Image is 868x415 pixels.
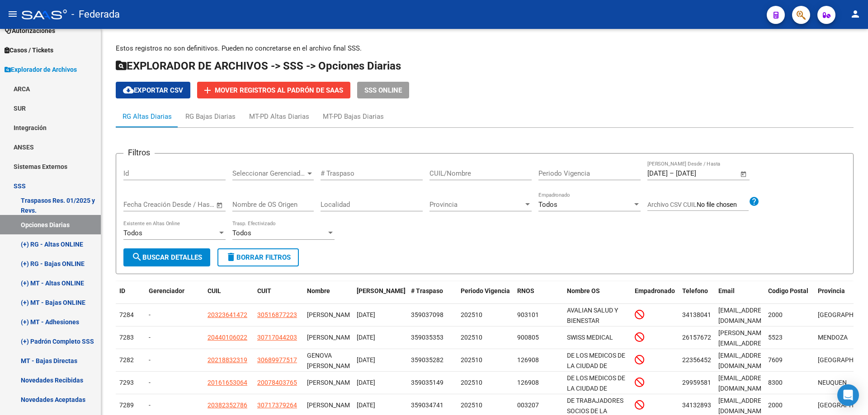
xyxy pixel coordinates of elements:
[149,379,151,386] span: -
[461,287,510,294] span: Periodo Vigencia
[768,311,783,318] span: 2000
[168,201,212,209] input: Fecha fin
[357,378,404,388] div: [DATE]
[411,287,443,294] span: # Traspaso
[254,281,303,311] datatable-header-cell: CUIT
[768,379,783,386] span: 8300
[407,281,457,311] datatable-header-cell: # Traspaso
[123,146,155,159] h3: Filtros
[837,384,859,406] div: Open Intercom Messenger
[850,9,861,19] mat-icon: person
[353,281,407,311] datatable-header-cell: Fecha Traspaso
[149,334,151,341] span: -
[749,196,759,207] mat-icon: help
[357,332,404,343] div: [DATE]
[226,253,291,261] span: Borrar Filtros
[307,379,355,386] span: [PERSON_NAME]
[567,374,628,402] span: DE LOS MEDICOS DE LA CIUDAD DE [GEOGRAPHIC_DATA]
[71,5,120,24] span: - Federada
[145,281,204,311] datatable-header-cell: Gerenciador
[461,401,482,409] span: 202510
[303,281,353,311] datatable-header-cell: Nombre
[679,281,715,311] datatable-header-cell: Telefono
[204,281,254,311] datatable-header-cell: CUIL
[208,379,247,386] span: 20161653064
[682,334,718,341] span: 2615767299
[718,397,770,415] span: olivierialberto12@live.com
[123,84,134,95] mat-icon: cloud_download
[208,287,221,294] span: CUIL
[461,379,482,386] span: 202510
[768,287,808,294] span: Codigo Postal
[718,352,770,369] span: titigenova1970@gmail.com
[123,86,183,94] span: Exportar CSV
[682,379,718,386] span: 2995958136
[307,287,330,294] span: Nombre
[461,356,482,364] span: 202510
[249,112,309,121] div: MT-PD Altas Diarias
[116,82,190,98] button: Exportar CSV
[257,401,297,409] span: 30717379264
[119,334,134,341] span: 7283
[563,281,631,311] datatable-header-cell: Nombre OS
[768,356,783,364] span: 7609
[411,311,443,318] span: 359037098
[5,65,77,75] span: Explorador de Archivos
[119,311,134,318] span: 7284
[670,169,674,177] span: –
[149,311,151,318] span: -
[718,329,770,357] span: lucas.nievas01@gmail.com
[116,43,854,53] p: Estos registros no son definitivos. Pueden no concretarse en el archivo final SSS.
[682,401,718,409] span: 3413289349
[411,334,443,341] span: 359035353
[119,356,134,364] span: 7282
[5,45,53,55] span: Casos / Tickets
[682,356,718,364] span: 2235645295
[818,334,848,341] span: MENDOZA
[718,374,770,392] span: toniopinto1963@gmail.com
[718,307,770,324] span: martin_matias86@hotmail.com
[739,169,749,179] button: Open calendar
[818,379,847,386] span: NEUQUEN
[307,311,355,318] span: [PERSON_NAME]
[411,356,443,364] span: 359035282
[215,200,225,210] button: Open calendar
[429,201,524,209] span: Provincia
[7,9,18,19] mat-icon: menu
[123,248,210,266] button: Buscar Detalles
[185,112,236,121] div: RG Bajas Diarias
[149,401,151,409] span: -
[818,287,845,294] span: Provincia
[647,169,668,177] input: Fecha inicio
[357,310,404,320] div: [DATE]
[149,356,151,364] span: -
[257,334,297,341] span: 30717044203
[217,248,299,266] button: Borrar Filtros
[257,287,271,294] span: CUIT
[567,287,600,294] span: Nombre OS
[307,352,355,369] span: GENOVA [PERSON_NAME]
[149,287,184,294] span: Gerenciador
[116,281,145,311] datatable-header-cell: ID
[357,82,409,98] button: SSS ONLINE
[715,281,764,311] datatable-header-cell: Email
[768,401,783,409] span: 2000
[215,86,343,94] span: Mover registros al PADRÓN de SAAS
[307,334,355,341] span: [PERSON_NAME]
[307,401,355,409] span: [PERSON_NAME]
[517,334,539,341] span: 900805
[323,112,384,121] div: MT-PD Bajas Diarias
[123,112,172,121] div: RG Altas Diarias
[635,287,675,294] span: Empadronado
[123,201,160,209] input: Fecha inicio
[517,356,539,364] span: 126908
[119,379,134,386] span: 7293
[232,169,306,177] span: Seleccionar Gerenciador
[631,281,679,311] datatable-header-cell: Empadronado
[232,229,251,237] span: Todos
[202,85,213,96] mat-icon: add
[764,281,814,311] datatable-header-cell: Codigo Postal
[5,26,55,36] span: Autorizaciones
[682,287,708,294] span: Telefono
[457,281,514,311] datatable-header-cell: Periodo Vigencia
